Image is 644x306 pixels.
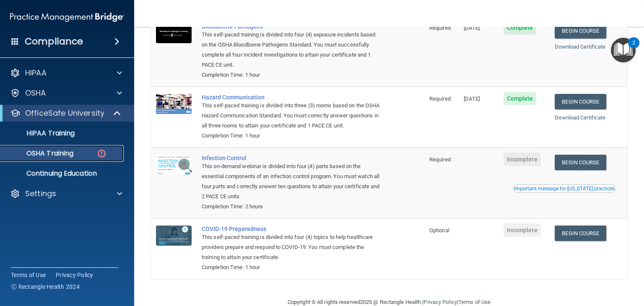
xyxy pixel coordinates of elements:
p: OSHA [25,88,46,98]
div: This self-paced training is divided into three (3) rooms based on the OSHA Hazard Communication S... [202,101,382,131]
a: Hazard Communication [202,94,382,101]
p: OSHA Training [5,149,73,158]
a: Terms of Use [458,299,491,305]
div: Important message for [US_STATE] practices [514,186,615,191]
span: Required [429,25,451,31]
a: Privacy Policy [423,299,457,305]
span: Optional [429,227,449,233]
a: Begin Course [555,94,606,109]
h4: Compliance [25,36,83,47]
div: This self-paced training is divided into four (4) exposure incidents based on the OSHA Bloodborne... [202,30,382,70]
a: Begin Course [555,155,606,170]
img: PMB logo [10,9,124,26]
a: HIPAA [10,68,122,78]
div: This self-paced training is divided into four (4) topics to help healthcare providers prepare and... [202,232,382,262]
span: Incomplete [504,223,541,237]
a: Settings [10,189,122,199]
span: Complete [504,92,537,105]
div: This on-demand webinar is divided into four (4) parts based on the essential components of an inf... [202,161,382,202]
p: HIPAA [25,68,47,78]
iframe: Drift Widget Chat Controller [499,251,634,284]
span: Incomplete [504,153,541,166]
a: OSHA [10,88,122,98]
a: Download Certificate [555,114,605,121]
p: OfficeSafe University [25,108,104,118]
a: Begin Course [555,226,606,241]
a: COVID-19 Preparedness [202,226,382,232]
span: Ⓒ Rectangle Health 2024 [11,283,80,291]
span: Required [429,96,451,102]
div: 2 [632,43,635,54]
button: Open Resource Center, 2 new notifications [611,38,636,62]
a: Privacy Policy [56,271,93,279]
p: HIPAA Training [5,129,75,137]
a: OfficeSafe University [10,108,122,118]
div: Completion Time: 1 hour [202,131,382,141]
p: Continuing Education [5,169,120,178]
a: Terms of Use [11,271,46,279]
span: Required [429,156,451,163]
span: Complete [504,21,537,34]
div: Completion Time: 1 hour [202,262,382,272]
img: danger-circle.6113f641.png [96,148,107,159]
p: Settings [25,189,56,199]
div: Completion Time: 1 hour [202,70,382,80]
span: [DATE] [464,96,480,102]
div: Completion Time: 2 hours [202,202,382,212]
a: Begin Course [555,23,606,39]
span: [DATE] [464,25,480,31]
a: Infection Control [202,155,382,161]
button: Read this if you are a dental practitioner in the state of CA [513,184,616,193]
a: Download Certificate [555,44,605,50]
